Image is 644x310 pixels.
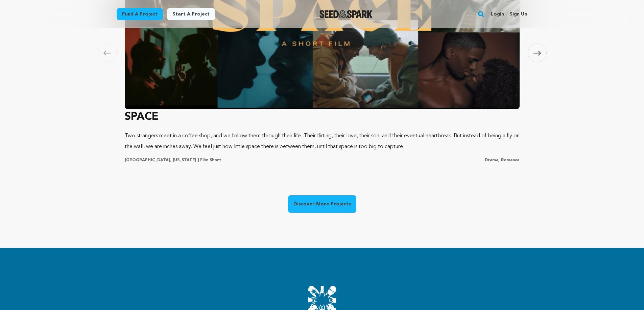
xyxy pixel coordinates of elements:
[319,10,373,18] a: Seed&Spark Homepage
[167,8,215,20] a: Start a project
[509,9,527,20] a: Sign up
[200,158,221,162] span: Film Short
[125,109,520,125] h3: SPACE
[485,158,520,163] p: Drama, Romance
[491,9,504,20] a: Login
[288,195,356,213] a: Discover More Projects
[117,8,163,20] a: Fund a project
[319,10,373,18] img: Seed&Spark Logo Dark Mode
[125,131,520,152] p: Two strangers meet in a coffee shop, and we follow them through their life. Their flirting, their...
[125,158,199,162] span: [GEOGRAPHIC_DATA], [US_STATE] |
